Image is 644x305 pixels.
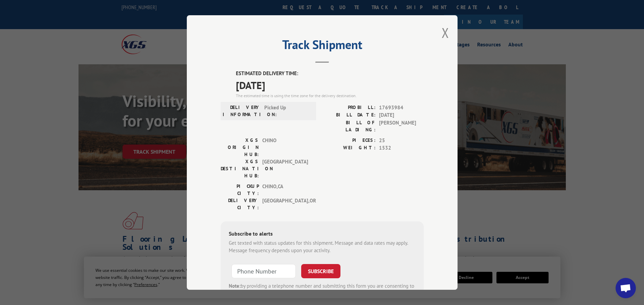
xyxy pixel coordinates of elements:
[231,264,296,278] input: Phone Number
[301,264,340,278] button: SUBSCRIBE
[229,283,241,289] strong: Note:
[379,104,424,112] span: 17693984
[262,137,308,158] span: CHINO
[221,197,259,211] label: DELIVERY CITY:
[262,197,308,211] span: [GEOGRAPHIC_DATA] , OR
[223,104,261,118] label: DELIVERY INFORMATION:
[221,158,259,179] label: XGS DESTINATION HUB:
[442,24,449,42] button: Close modal
[322,104,376,112] label: PROBILL:
[322,111,376,119] label: BILL DATE:
[221,40,424,53] h2: Track Shipment
[379,144,424,152] span: 1532
[262,183,308,197] span: CHINO , CA
[322,137,376,145] label: PIECES:
[616,278,636,298] div: Open chat
[262,158,308,179] span: [GEOGRAPHIC_DATA]
[229,230,416,239] div: Subscribe to alerts
[264,104,310,118] span: Picked Up
[229,239,416,255] div: Get texted with status updates for this shipment. Message and data rates may apply. Message frequ...
[236,78,424,93] span: [DATE]
[379,111,424,119] span: [DATE]
[322,119,376,133] label: BILL OF LADING:
[322,144,376,152] label: WEIGHT:
[221,137,259,158] label: XGS ORIGIN HUB:
[236,70,424,78] label: ESTIMATED DELIVERY TIME:
[236,93,424,99] div: The estimated time is using the time zone for the delivery destination.
[379,119,424,133] span: [PERSON_NAME]
[379,137,424,145] span: 25
[221,183,259,197] label: PICKUP CITY:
